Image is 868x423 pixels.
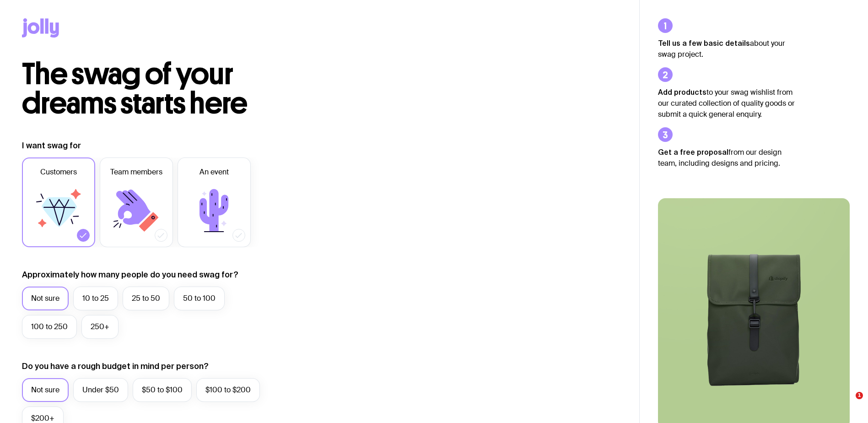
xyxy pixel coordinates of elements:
[22,361,209,372] label: Do you have a rough budget in mind per person?
[658,146,795,169] p: from our design team, including designs and pricing.
[22,378,69,402] label: Not sure
[22,269,238,280] label: Approximately how many people do you need swag for?
[73,287,118,310] label: 10 to 25
[658,87,795,120] p: to your swag wishlist from our curated collection of quality goods or submit a quick general enqu...
[174,287,225,310] label: 50 to 100
[22,315,77,339] label: 100 to 250
[658,88,706,96] strong: Add products
[199,167,229,178] span: An event
[196,378,260,402] label: $100 to $200
[658,148,728,156] strong: Get a free proposal
[22,140,81,151] label: I want swag for
[123,287,169,310] label: 25 to 50
[133,378,192,402] label: $50 to $100
[22,287,69,310] label: Not sure
[856,392,863,399] span: 1
[658,38,795,60] p: about your swag project.
[22,56,248,121] span: The swag of your dreams starts here
[40,167,77,178] span: Customers
[73,378,128,402] label: Under $50
[658,39,750,47] strong: Tell us a few basic details
[110,167,162,178] span: Team members
[81,315,119,339] label: 250+
[837,392,859,414] iframe: Intercom live chat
